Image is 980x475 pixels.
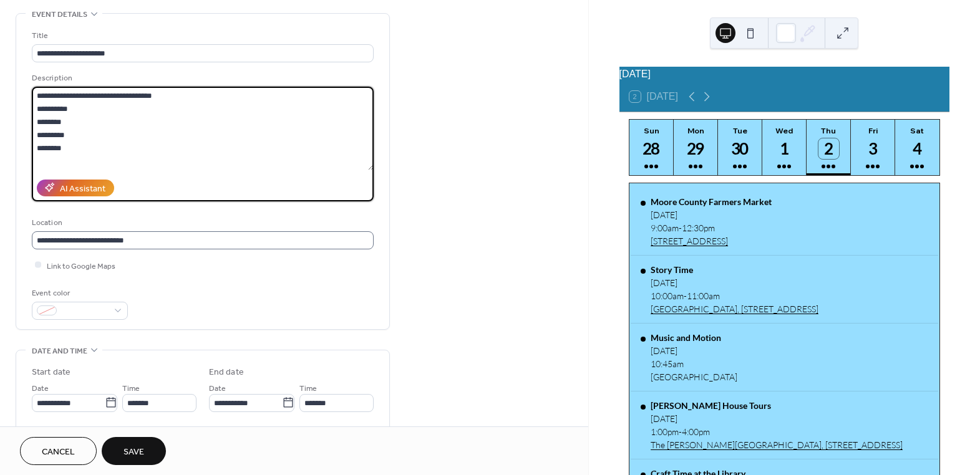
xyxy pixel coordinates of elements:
div: Music and Motion [651,332,737,343]
button: Tue30 [718,120,762,175]
div: [DATE] [651,277,818,288]
button: Fri3 [851,120,895,175]
div: Moore County Farmers Market [651,196,772,207]
div: 29 [686,138,706,159]
div: [DATE] [651,209,772,220]
a: [GEOGRAPHIC_DATA], [STREET_ADDRESS] [651,304,818,314]
div: AI Assistant [60,182,105,195]
span: Link to Google Maps [47,259,115,272]
span: Save [124,446,144,459]
button: AI Assistant [37,180,114,196]
div: Location [32,216,371,229]
div: 10:45am [651,358,737,369]
button: Save [102,437,166,465]
div: Thu [810,126,847,135]
button: Sun28 [629,120,674,175]
button: Sat4 [895,120,939,175]
div: Story Time [651,264,818,275]
span: Date and time [32,345,87,358]
span: Time [299,381,317,395]
button: Thu2 [807,120,851,175]
div: Fri [855,126,891,135]
button: Mon29 [674,120,718,175]
a: The [PERSON_NAME][GEOGRAPHIC_DATA], [STREET_ADDRESS] [651,439,903,450]
span: 4:00pm [682,426,710,437]
div: [PERSON_NAME] House Tours [651,400,903,411]
span: Event details [32,8,87,21]
div: Start date [32,366,70,379]
a: [STREET_ADDRESS] [651,236,772,246]
div: Sat [899,126,936,135]
span: 10:00am [651,290,684,301]
div: Title [32,29,371,42]
span: Date [209,381,226,395]
span: 9:00am [651,223,679,233]
span: Cancel [42,446,75,459]
span: 11:00am [687,290,720,301]
div: [GEOGRAPHIC_DATA] [651,372,737,382]
span: Time [122,381,140,395]
div: Description [32,72,371,85]
div: 28 [641,138,662,159]
div: [DATE] [619,67,949,82]
span: 1:00pm [651,426,679,437]
div: 3 [863,138,883,159]
span: 12:30pm [682,223,715,233]
div: Event color [32,287,125,300]
span: Date [32,381,49,395]
div: Tue [722,126,759,135]
div: 30 [730,138,750,159]
button: Cancel [20,437,97,465]
button: Wed1 [762,120,807,175]
div: End date [209,366,244,379]
div: Mon [677,126,714,135]
div: Sun [633,126,670,135]
div: 1 [774,138,795,159]
span: - [679,223,682,233]
div: 4 [907,138,928,159]
span: - [684,290,687,301]
div: [DATE] [651,413,903,424]
div: [DATE] [651,345,737,356]
span: - [679,426,682,437]
div: 2 [818,138,839,159]
div: Wed [766,126,803,135]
